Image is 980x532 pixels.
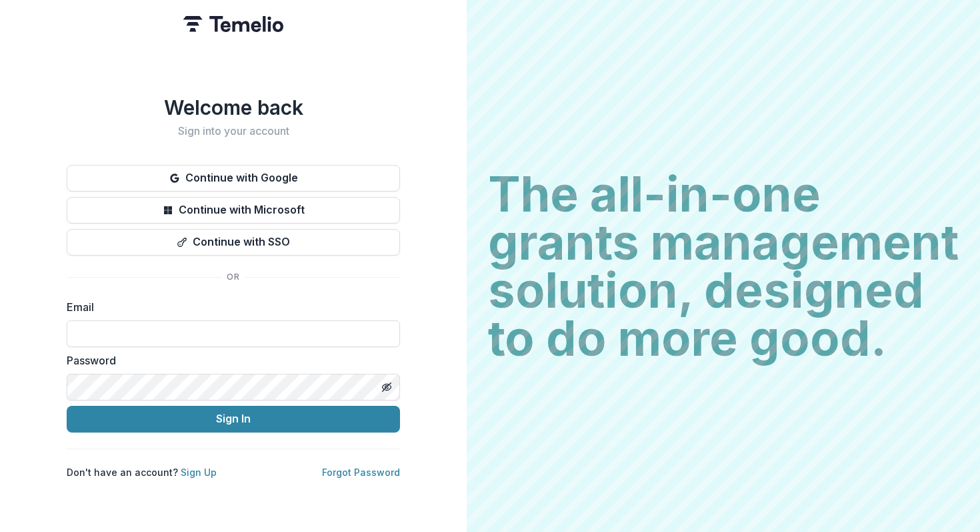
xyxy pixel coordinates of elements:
[67,465,217,479] p: Don't have an account?
[181,467,217,478] a: Sign Up
[67,352,392,368] label: Password
[183,16,283,32] img: Temelio
[322,467,400,478] a: Forgot Password
[67,406,400,433] button: Sign In
[67,229,400,256] button: Continue with SSO
[67,165,400,192] button: Continue with Google
[67,197,400,224] button: Continue with Microsoft
[67,299,392,315] label: Email
[67,125,400,138] h2: Sign into your account
[67,95,400,119] h1: Welcome back
[376,376,397,398] button: Toggle password visibility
